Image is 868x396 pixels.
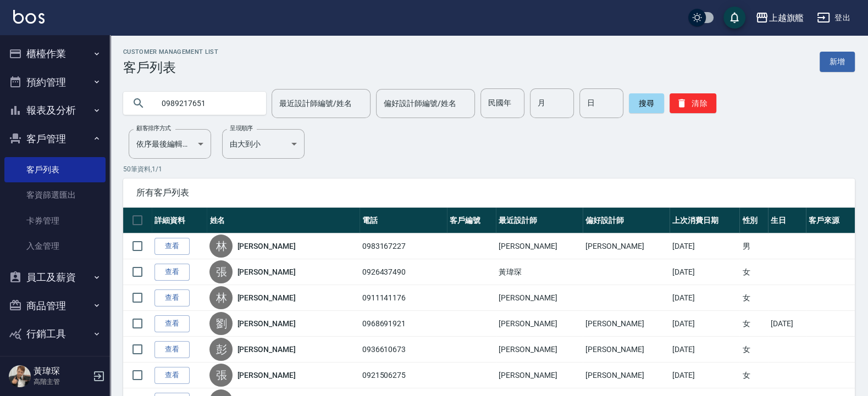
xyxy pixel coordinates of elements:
[583,233,670,259] td: [PERSON_NAME]
[583,337,670,362] td: [PERSON_NAME]
[360,362,447,388] td: 0921506275
[123,164,855,174] p: 50 筆資料, 1 / 1
[13,10,45,24] img: Logo
[739,337,767,362] td: 女
[154,88,257,118] input: 搜尋關鍵字
[209,235,233,258] div: 林
[209,338,233,361] div: 彭
[4,263,106,292] button: 員工及薪資
[4,320,106,348] button: 行銷工具
[812,8,855,28] button: 登出
[34,366,90,377] h5: 黃瑋琛
[739,233,767,259] td: 男
[154,315,190,332] a: 查看
[670,285,739,311] td: [DATE]
[496,233,583,259] td: [PERSON_NAME]
[4,40,106,68] button: 櫃檯作業
[670,311,739,337] td: [DATE]
[209,260,233,283] div: 張
[209,312,233,335] div: 劉
[496,362,583,388] td: [PERSON_NAME]
[583,208,670,233] th: 偏好設計師
[152,208,207,233] th: 詳細資料
[237,318,295,329] a: [PERSON_NAME]
[768,311,806,337] td: [DATE]
[237,370,295,381] a: [PERSON_NAME]
[123,60,218,75] h3: 客戶列表
[222,129,305,159] div: 由大到小
[237,292,295,303] a: [PERSON_NAME]
[4,208,106,233] a: 卡券管理
[670,93,716,113] button: 清除
[136,187,842,198] span: 所有客戶列表
[237,266,295,277] a: [PERSON_NAME]
[496,208,583,233] th: 最近設計師
[237,344,295,355] a: [PERSON_NAME]
[154,264,190,281] a: 查看
[670,208,739,233] th: 上次消費日期
[230,124,253,132] label: 呈現順序
[739,208,767,233] th: 性別
[123,48,218,55] h2: Customer Management List
[209,364,233,387] div: 張
[447,208,496,233] th: 客戶編號
[209,286,233,309] div: 林
[496,259,583,285] td: 黃瑋琛
[768,208,806,233] th: 生日
[583,362,670,388] td: [PERSON_NAME]
[496,311,583,337] td: [PERSON_NAME]
[9,365,31,387] img: Person
[739,285,767,311] td: 女
[629,93,664,113] button: 搜尋
[670,233,739,259] td: [DATE]
[739,362,767,388] td: 女
[496,285,583,311] td: [PERSON_NAME]
[496,337,583,362] td: [PERSON_NAME]
[360,337,447,362] td: 0936610673
[154,289,190,306] a: 查看
[4,182,106,208] a: 客資篩選匯出
[4,233,106,259] a: 入金管理
[806,208,855,233] th: 客戶來源
[4,348,106,377] button: 資料設定
[154,341,190,358] a: 查看
[237,241,295,252] a: [PERSON_NAME]
[739,259,767,285] td: 女
[4,292,106,320] button: 商品管理
[154,238,190,255] a: 查看
[360,285,447,311] td: 0911141176
[4,157,106,182] a: 客戶列表
[4,96,106,125] button: 報表及分析
[670,259,739,285] td: [DATE]
[739,311,767,337] td: 女
[34,377,90,387] p: 高階主管
[154,367,190,384] a: 查看
[136,124,171,132] label: 顧客排序方式
[360,233,447,259] td: 0983167227
[751,7,808,29] button: 上越旗艦
[4,125,106,153] button: 客戶管理
[723,7,745,29] button: save
[129,129,211,159] div: 依序最後編輯時間
[360,259,447,285] td: 0926437490
[207,208,359,233] th: 姓名
[4,68,106,97] button: 預約管理
[583,311,670,337] td: [PERSON_NAME]
[769,11,804,25] div: 上越旗艦
[360,311,447,337] td: 0968691921
[670,337,739,362] td: [DATE]
[670,362,739,388] td: [DATE]
[360,208,447,233] th: 電話
[820,52,855,72] a: 新增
